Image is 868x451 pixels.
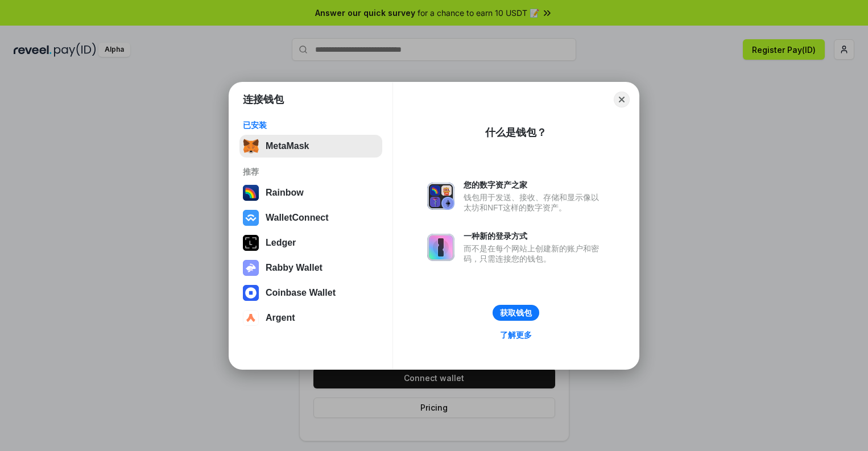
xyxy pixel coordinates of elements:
div: Rainbow [266,188,304,198]
h1: 连接钱包 [243,93,284,106]
button: WalletConnect [239,206,382,229]
button: 获取钱包 [493,305,539,321]
img: svg+xml,%3Csvg%20width%3D%2228%22%20height%3D%2228%22%20viewBox%3D%220%200%2028%2028%22%20fill%3D... [243,310,259,326]
button: Argent [239,307,382,329]
img: svg+xml,%3Csvg%20xmlns%3D%22http%3A%2F%2Fwww.w3.org%2F2000%2Fsvg%22%20fill%3D%22none%22%20viewBox... [427,234,454,261]
div: 了解更多 [500,330,532,340]
button: Coinbase Wallet [239,282,382,304]
div: 什么是钱包？ [485,126,547,139]
button: Close [614,92,630,107]
img: svg+xml,%3Csvg%20width%3D%2228%22%20height%3D%2228%22%20viewBox%3D%220%200%2028%2028%22%20fill%3D... [243,210,259,226]
div: 钱包用于发送、接收、存储和显示像以太坊和NFT这样的数字资产。 [464,192,605,213]
div: WalletConnect [266,213,329,223]
img: svg+xml,%3Csvg%20xmlns%3D%22http%3A%2F%2Fwww.w3.org%2F2000%2Fsvg%22%20width%3D%2228%22%20height%3... [243,235,259,251]
div: 已安装 [243,120,379,130]
div: MetaMask [266,141,309,151]
div: 一种新的登录方式 [464,231,605,241]
div: Rabby Wallet [266,263,323,273]
div: Coinbase Wallet [266,288,336,298]
div: Ledger [266,238,296,248]
img: svg+xml,%3Csvg%20xmlns%3D%22http%3A%2F%2Fwww.w3.org%2F2000%2Fsvg%22%20fill%3D%22none%22%20viewBox... [427,183,454,210]
div: 您的数字资产之家 [464,180,605,190]
button: Rabby Wallet [239,256,382,279]
div: Argent [266,313,295,323]
img: svg+xml,%3Csvg%20xmlns%3D%22http%3A%2F%2Fwww.w3.org%2F2000%2Fsvg%22%20fill%3D%22none%22%20viewBox... [243,260,259,276]
div: 推荐 [243,167,379,177]
button: MetaMask [239,135,382,158]
img: svg+xml,%3Csvg%20width%3D%2228%22%20height%3D%2228%22%20viewBox%3D%220%200%2028%2028%22%20fill%3D... [243,285,259,301]
div: 而不是在每个网站上创建新的账户和密码，只需连接您的钱包。 [464,243,605,264]
button: Rainbow [239,181,382,204]
a: 了解更多 [493,328,539,342]
button: Ledger [239,231,382,254]
img: svg+xml,%3Csvg%20width%3D%22120%22%20height%3D%22120%22%20viewBox%3D%220%200%20120%20120%22%20fil... [243,185,259,201]
img: svg+xml,%3Csvg%20fill%3D%22none%22%20height%3D%2233%22%20viewBox%3D%220%200%2035%2033%22%20width%... [243,138,259,154]
div: 获取钱包 [500,308,532,318]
